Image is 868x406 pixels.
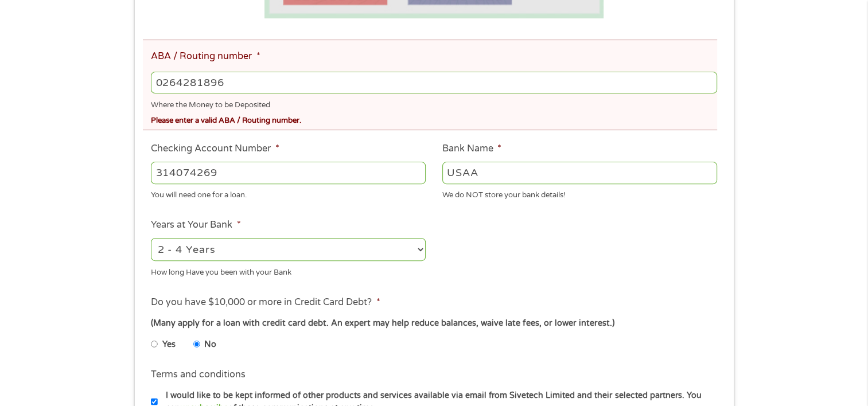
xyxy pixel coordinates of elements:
label: Years at Your Bank [151,219,240,231]
label: Yes [162,338,176,351]
div: Where the Money to be Deposited [151,96,717,111]
input: 345634636 [151,162,426,184]
div: How long Have you been with your Bank [151,263,426,279]
input: 263177916 [151,72,717,93]
div: (Many apply for a loan with credit card debt. An expert may help reduce balances, waive late fees... [151,317,717,330]
label: ABA / Routing number [151,50,260,63]
label: Terms and conditions [151,369,246,381]
div: We do NOT store your bank details! [442,186,717,201]
div: Please enter a valid ABA / Routing number. [151,111,717,127]
label: Do you have $10,000 or more in Credit Card Debt? [151,296,380,309]
div: You will need one for a loan. [151,186,426,201]
label: Bank Name [442,143,501,155]
label: No [204,338,216,351]
label: Checking Account Number [151,143,279,155]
